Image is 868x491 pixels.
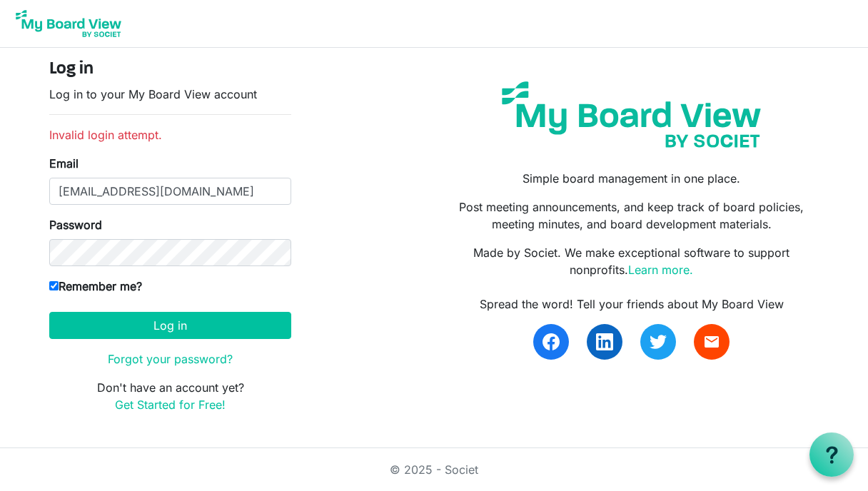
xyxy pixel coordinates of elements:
h4: Log in [49,59,291,80]
img: linkedin.svg [596,333,613,350]
div: Spread the word! Tell your friends about My Board View [445,295,819,313]
p: Simple board management in one place. [445,170,819,187]
a: © 2025 - Societ [390,462,478,477]
button: Log in [49,312,291,339]
label: Password [49,216,102,233]
a: Forgot your password? [108,352,233,366]
a: Learn more. [628,263,693,277]
span: email [703,333,720,350]
img: facebook.svg [542,333,560,350]
p: Made by Societ. We make exceptional software to support nonprofits. [445,244,819,278]
p: Don't have an account yet? [49,379,291,413]
p: Log in to your My Board View account [49,86,291,103]
img: my-board-view-societ.svg [491,71,772,158]
a: Get Started for Free! [115,398,226,412]
label: Remember me? [49,278,142,295]
img: twitter.svg [650,333,667,350]
p: Post meeting announcements, and keep track of board policies, meeting minutes, and board developm... [445,198,819,233]
a: email [694,324,730,360]
img: My Board View Logo [11,6,126,41]
input: Remember me? [49,281,59,290]
li: Invalid login attempt. [49,126,291,143]
label: Email [49,155,79,172]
